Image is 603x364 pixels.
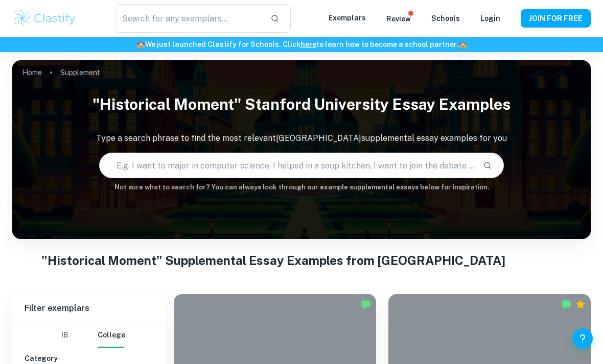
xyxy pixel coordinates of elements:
[22,65,42,80] a: Home
[115,4,262,33] input: Search for any exemplars...
[386,13,411,25] p: Review
[521,9,591,28] button: JOIN FOR FREE
[575,299,586,309] div: Premium
[458,40,467,48] span: 🏫
[361,299,371,309] img: Marked
[12,294,166,323] h6: Filter exemplars
[572,328,593,349] button: Help and Feedback
[2,39,601,50] h6: We just launched Clastify for Schools. Click to learn how to become a school partner.
[479,157,496,174] button: Search
[53,323,125,348] div: Filter type choice
[329,12,366,23] p: Exemplars
[60,67,100,78] p: Supplement
[12,89,591,120] h1: "Historical Moment" Stanford University Essay Examples
[480,14,500,22] a: Login
[136,40,145,48] span: 🏫
[25,353,153,364] h6: Category
[100,151,475,180] input: E.g. I want to major in computer science, I helped in a soup kitchen, I want to join the debate t...
[12,182,591,192] h6: Not sure what to search for? You can always look through our example supplemental essays below fo...
[561,299,571,309] img: Marked
[98,323,125,348] button: College
[12,8,77,29] img: Clastify logo
[12,132,591,144] p: Type a search phrase to find the most relevant [GEOGRAPHIC_DATA] supplemental essay examples for you
[53,323,77,348] button: IB
[300,40,316,48] a: here
[41,251,562,270] h1: "Historical Moment" Supplemental Essay Examples from [GEOGRAPHIC_DATA]
[431,14,460,22] a: Schools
